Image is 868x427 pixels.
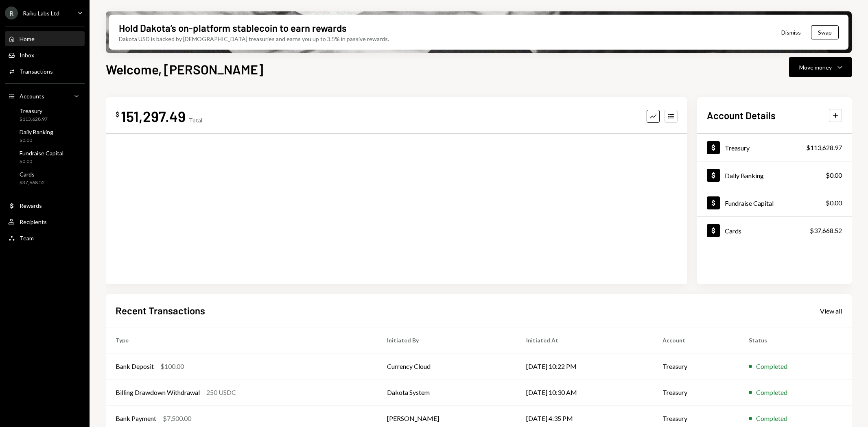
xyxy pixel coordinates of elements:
[20,179,45,186] div: $37,668.52
[20,202,42,209] div: Rewards
[5,168,85,188] a: Cards$37,668.52
[5,126,85,146] a: Daily Banking$0.00
[119,21,347,35] div: Hold Dakota’s on-platform stablecoin to earn rewards
[697,161,852,189] a: Daily Banking$0.00
[116,110,119,118] div: $
[799,63,832,72] div: Move money
[5,31,85,46] a: Home
[756,414,787,423] div: Completed
[707,109,776,122] h2: Account Details
[811,25,839,39] button: Swap
[5,105,85,124] a: Treasury$113,628.97
[5,48,85,62] a: Inbox
[116,362,154,371] div: Bank Deposit
[20,129,53,135] div: Daily Banking
[725,199,774,207] div: Fundraise Capital
[771,23,811,42] button: Dismiss
[5,231,85,245] a: Team
[20,93,44,100] div: Accounts
[5,147,85,167] a: Fundraise Capital$0.00
[756,362,787,371] div: Completed
[119,35,389,43] div: Dakota USD is backed by [DEMOGRAPHIC_DATA] treasuries and earns you up to 3.5% in passive rewards.
[826,198,842,208] div: $0.00
[20,68,53,75] div: Transactions
[516,353,653,379] td: [DATE] 10:22 PM
[725,227,741,235] div: Cards
[810,226,842,235] div: $37,668.52
[806,143,842,152] div: $113,628.97
[739,327,852,353] th: Status
[163,414,191,423] div: $7,500.00
[697,189,852,216] a: Fundraise Capital$0.00
[826,170,842,180] div: $0.00
[20,218,47,225] div: Recipients
[116,414,156,423] div: Bank Payment
[725,172,764,179] div: Daily Banking
[20,150,63,157] div: Fundraise Capital
[725,144,750,152] div: Treasury
[377,379,516,405] td: Dakota System
[160,362,184,371] div: $100.00
[20,116,48,123] div: $113,628.97
[20,171,45,178] div: Cards
[106,327,377,353] th: Type
[653,353,739,379] td: Treasury
[820,306,842,315] a: View all
[189,117,202,124] div: Total
[820,307,842,315] div: View all
[516,327,653,353] th: Initiated At
[5,89,85,103] a: Accounts
[116,304,205,317] h2: Recent Transactions
[206,388,236,397] div: 250 USDC
[697,217,852,244] a: Cards$37,668.52
[377,327,516,353] th: Initiated By
[5,64,85,78] a: Transactions
[5,7,18,20] div: R
[516,379,653,405] td: [DATE] 10:30 AM
[756,388,787,397] div: Completed
[653,327,739,353] th: Account
[20,137,53,144] div: $0.00
[789,57,852,77] button: Move money
[106,61,263,77] h1: Welcome, [PERSON_NAME]
[5,198,85,213] a: Rewards
[116,388,200,397] div: Billing Drawdown Withdrawal
[20,158,63,165] div: $0.00
[5,214,85,229] a: Recipients
[653,379,739,405] td: Treasury
[121,107,186,125] div: 151,297.49
[20,235,34,242] div: Team
[20,107,48,114] div: Treasury
[377,353,516,379] td: Currency Cloud
[20,35,35,42] div: Home
[23,10,59,17] div: Raiku Labs Ltd
[697,134,852,161] a: Treasury$113,628.97
[20,52,34,59] div: Inbox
